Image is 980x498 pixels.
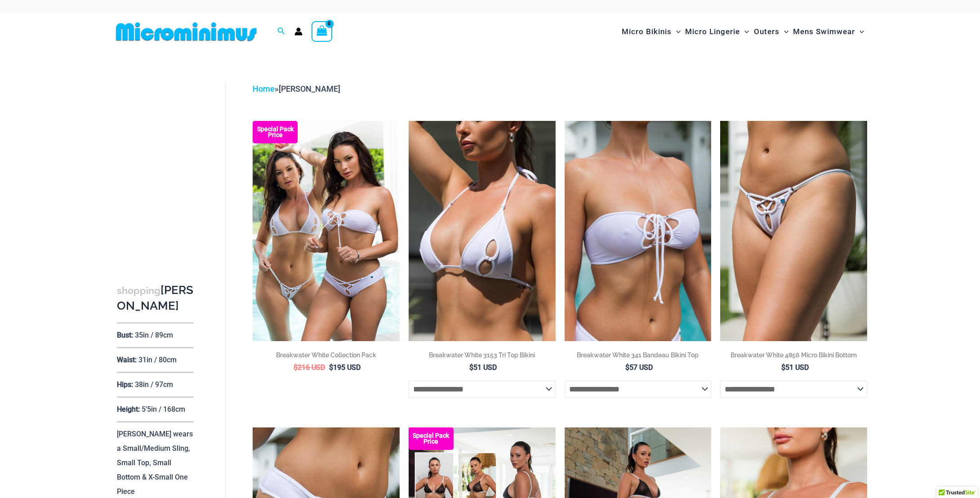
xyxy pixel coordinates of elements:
[294,27,303,36] a: Account icon link
[685,20,740,43] span: Micro Lingerie
[409,121,556,341] img: Breakwater White 3153 Top 01
[409,351,556,360] h2: Breakwater White 3153 Tri Top Bikini
[117,356,137,364] p: Waist:
[720,121,867,341] a: Breakwater White 4856 Micro Bottom 01Breakwater White 3153 Top 4856 Micro Bottom 06Breakwater Whi...
[791,18,866,45] a: Mens SwimwearMenu ToggleMenu Toggle
[781,363,809,372] bdi: 51 USD
[565,121,712,341] a: Breakwater White 341 Top 01Breakwater White 341 Top 4956 Shorts 06Breakwater White 341 Top 4956 S...
[117,405,140,414] p: Height:
[720,351,867,363] a: Breakwater White 4856 Micro Bikini Bottom
[740,20,749,43] span: Menu Toggle
[793,20,855,43] span: Mens Swimwear
[720,121,867,341] img: Breakwater White 4856 Micro Bottom 01
[329,363,333,372] span: $
[117,331,133,339] p: Bust:
[625,363,653,372] bdi: 57 USD
[294,363,325,372] bdi: 216 USD
[253,121,400,341] img: Collection Pack (5)
[409,351,556,363] a: Breakwater White 3153 Tri Top Bikini
[253,121,400,341] a: Collection Pack (5) Breakwater White 341 Top 4956 Shorts 08Breakwater White 341 Top 4956 Shorts 08
[469,363,473,372] span: $
[409,433,454,445] b: Special Pack Price
[117,285,160,296] span: shopping
[253,84,340,93] span: »
[625,363,629,372] span: $
[469,363,497,372] bdi: 51 USD
[253,126,298,138] b: Special Pack Price
[294,363,298,372] span: $
[752,18,791,45] a: OutersMenu ToggleMenu Toggle
[683,18,751,45] a: Micro LingerieMenu ToggleMenu Toggle
[780,20,788,43] span: Menu Toggle
[138,356,177,364] p: 31in / 80cm
[117,283,194,314] h3: [PERSON_NAME]
[253,351,400,363] a: Breakwater White Collection Pack
[672,20,681,43] span: Menu Toggle
[142,405,185,414] p: 5’5in / 168cm
[135,331,173,339] p: 35in / 89cm
[135,380,173,389] p: 38in / 97cm
[855,20,864,43] span: Menu Toggle
[618,17,868,47] nav: Site Navigation
[565,121,712,341] img: Breakwater White 341 Top 01
[622,20,672,43] span: Micro Bikinis
[253,351,400,360] h2: Breakwater White Collection Pack
[329,363,361,372] bdi: 195 USD
[112,22,260,42] img: MM SHOP LOGO FLAT
[781,363,785,372] span: $
[312,21,332,42] a: View Shopping Cart, empty
[117,75,198,255] iframe: TrustedSite Certified
[277,26,285,37] a: Search icon link
[117,380,133,389] p: Hips:
[253,84,275,93] a: Home
[754,20,780,43] span: Outers
[720,351,867,360] h2: Breakwater White 4856 Micro Bikini Bottom
[619,18,683,45] a: Micro BikinisMenu ToggleMenu Toggle
[565,351,712,360] h2: Breakwater White 341 Bandeau Bikini Top
[279,84,340,93] span: [PERSON_NAME]
[565,351,712,363] a: Breakwater White 341 Bandeau Bikini Top
[117,430,193,496] p: [PERSON_NAME] wears a Small/Medium Sling, Small Top, Small Bottom & X-Small One Piece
